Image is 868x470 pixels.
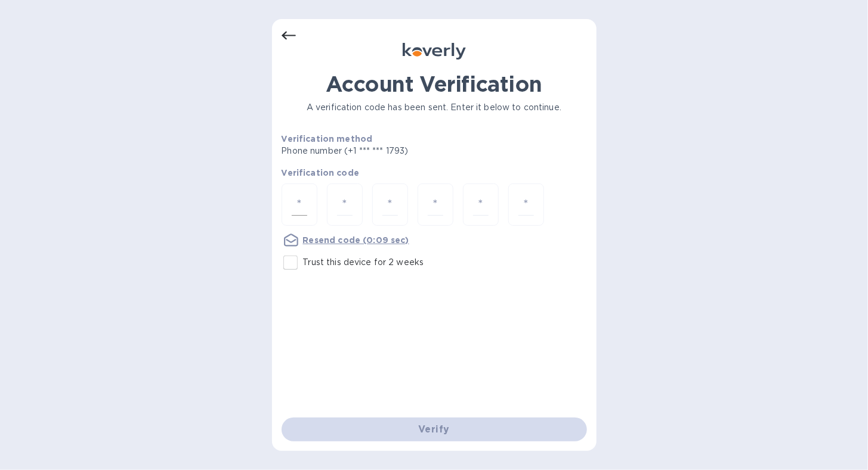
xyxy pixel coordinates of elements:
[282,167,587,179] p: Verification code
[282,134,373,144] b: Verification method
[282,71,587,97] h1: Account Verification
[282,145,500,157] p: Phone number (+1 *** *** 1793)
[303,235,409,245] u: Resend code (0:09 sec)
[303,256,424,269] p: Trust this device for 2 weeks
[282,101,587,114] p: A verification code has been sent. Enter it below to continue.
